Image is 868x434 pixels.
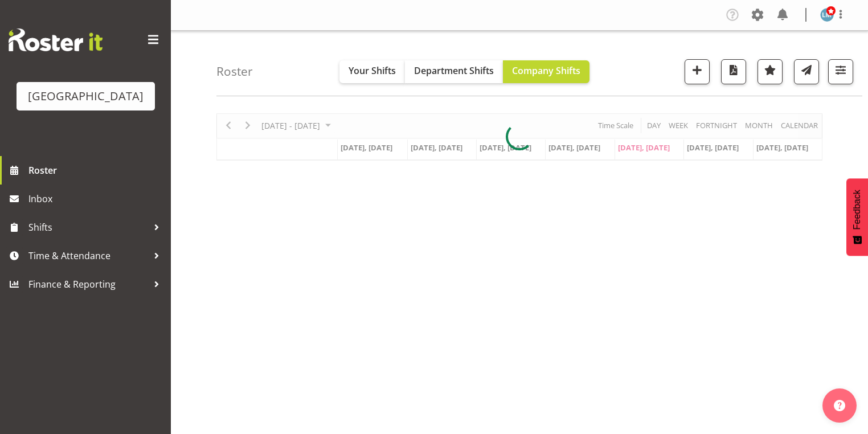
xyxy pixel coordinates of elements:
span: Department Shifts [414,64,494,77]
button: Feedback - Show survey [846,178,868,256]
span: Finance & Reporting [28,276,148,293]
button: Your Shifts [339,60,405,83]
button: Company Shifts [503,60,589,83]
span: Your Shifts [349,64,396,77]
div: [GEOGRAPHIC_DATA] [28,88,144,105]
button: Highlight an important date within the roster. [758,59,783,84]
img: lesley-mckenzie127.jpg [820,8,834,22]
span: Company Shifts [512,64,580,77]
span: Roster [28,162,165,179]
span: Shifts [28,219,148,236]
button: Download a PDF of the roster according to the set date range. [721,59,746,84]
button: Send a list of all shifts for the selected filtered period to all rostered employees. [794,59,819,84]
h4: Roster [216,65,253,78]
img: Rosterit website logo [9,28,103,51]
button: Add a new shift [685,59,710,84]
button: Filter Shifts [828,59,853,84]
span: Inbox [28,190,165,207]
span: Feedback [852,190,862,230]
span: Time & Attendance [28,247,148,264]
button: Department Shifts [405,60,503,83]
img: help-xxl-2.png [834,400,845,411]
